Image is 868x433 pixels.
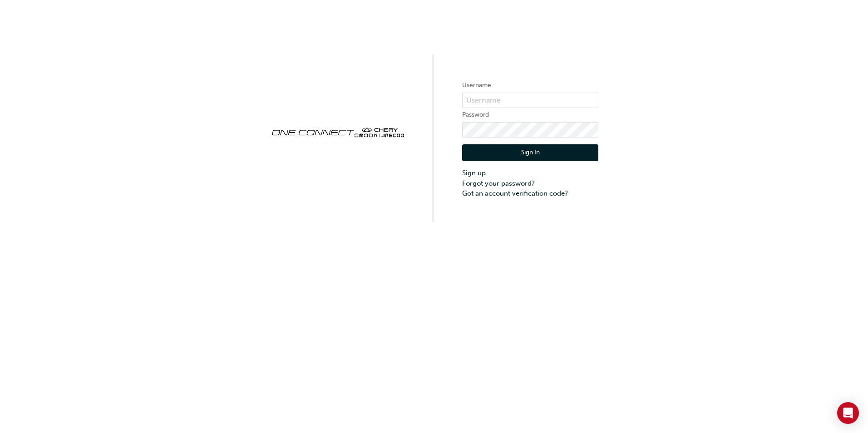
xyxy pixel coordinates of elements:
[462,109,598,120] label: Password
[462,80,598,91] label: Username
[462,178,598,189] a: Forgot your password?
[462,144,598,162] button: Sign In
[462,188,598,199] a: Got an account verification code?
[462,93,598,108] input: Username
[270,120,406,143] img: oneconnect
[462,168,598,178] a: Sign up
[837,402,859,424] div: Open Intercom Messenger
